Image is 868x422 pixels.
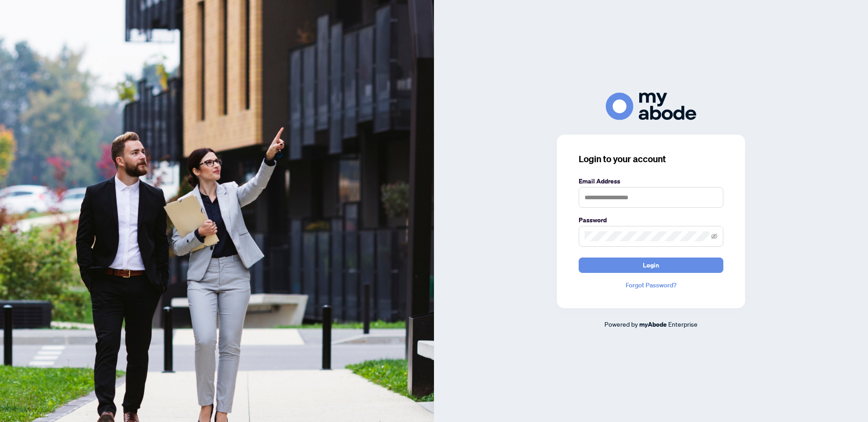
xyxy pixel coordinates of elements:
img: ma-logo [606,93,696,120]
span: Login [643,258,659,272]
a: myAbode [639,319,667,329]
span: eye-invisible [711,233,717,239]
label: Password [579,215,723,225]
label: Email Address [579,176,723,186]
span: Powered by [604,320,638,328]
span: Enterprise [668,320,698,328]
a: Forgot Password? [579,280,723,290]
button: Login [579,258,723,273]
h3: Login to your account [579,153,723,165]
